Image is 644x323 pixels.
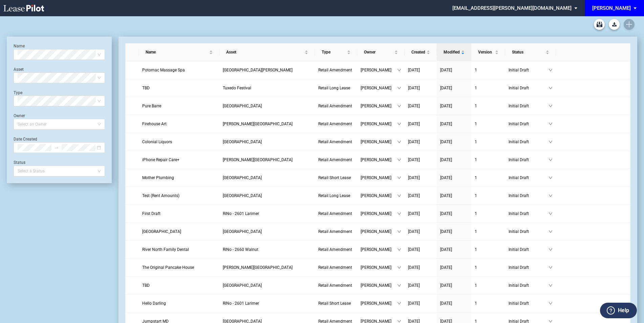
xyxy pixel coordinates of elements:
span: Gilman District [223,122,293,126]
span: Initial Draft [509,138,549,145]
span: down [549,140,553,144]
span: 1 [475,229,477,234]
span: down [397,265,401,270]
span: Bagel Street Cafe [142,229,181,234]
span: Retail Amendment [318,265,352,270]
button: Download Blank Form [609,19,620,30]
a: Colonial Liquors [142,138,216,145]
a: [DATE] [440,156,468,163]
span: Retail Amendment [318,157,352,162]
span: down [397,104,401,108]
span: TBD [142,283,150,288]
span: iPhone Repair Care+ [142,157,179,162]
th: Owner [357,43,405,61]
a: 1 [475,103,502,109]
a: [DATE] [408,282,433,289]
a: 1 [475,210,502,217]
a: [DATE] [440,246,468,253]
span: Retail Amendment [318,122,352,126]
span: [DATE] [440,283,452,288]
span: [DATE] [408,301,420,306]
span: down [549,176,553,180]
span: 1 [475,122,477,126]
a: TBD [142,85,216,91]
a: Retail Long Lease [318,85,354,91]
span: [DATE] [408,139,420,144]
span: [DATE] [440,175,452,180]
a: Mother Plumbing [142,174,216,181]
label: Status [14,160,25,165]
span: down [549,301,553,305]
a: Retail Amendment [318,138,354,145]
span: 1 [475,175,477,180]
button: Help [600,303,637,318]
span: [DATE] [440,122,452,126]
span: [DATE] [408,104,420,108]
span: Test (Rent Amounts) [142,193,179,198]
a: [PERSON_NAME][GEOGRAPHIC_DATA] [223,121,312,127]
a: [GEOGRAPHIC_DATA] [142,228,216,235]
span: Freshfields Village [223,283,262,288]
a: Retail Amendment [318,210,354,217]
span: swap-right [54,145,59,150]
span: Burtonsville Crossing [223,193,262,198]
a: [DATE] [408,85,433,91]
span: down [397,194,401,198]
a: [DATE] [440,282,468,289]
span: [DATE] [440,139,452,144]
a: Archive [594,19,605,30]
span: Retail Amendment [318,229,352,234]
span: [DATE] [440,229,452,234]
label: Name [14,44,25,48]
span: Retail Amendment [318,283,352,288]
span: down [549,104,553,108]
a: [GEOGRAPHIC_DATA] [223,174,312,181]
span: Retail Long Lease [318,193,350,198]
span: Initial Draft [509,282,549,289]
div: [PERSON_NAME] [592,5,631,11]
span: [PERSON_NAME] [361,67,397,73]
a: Hello Darling [142,300,216,307]
span: Retail Amendment [318,211,352,216]
a: Pure Barre [142,103,216,109]
a: [GEOGRAPHIC_DATA] [223,192,312,199]
span: [DATE] [440,193,452,198]
th: Asset [219,43,315,61]
a: [DATE] [440,192,468,199]
a: [DATE] [408,192,433,199]
span: down [549,283,553,287]
span: 1 [475,157,477,162]
a: River North Family Dental [142,246,216,253]
span: Hello Darling [142,301,166,306]
a: [DATE] [408,300,433,307]
span: Initial Draft [509,246,549,253]
a: RiNo - 2601 Larimer [223,300,312,307]
span: [DATE] [408,265,420,270]
span: [PERSON_NAME] [361,264,397,271]
a: Retail Long Lease [318,192,354,199]
span: down [549,158,553,162]
a: [DATE] [440,264,468,271]
span: down [549,230,553,234]
span: Retail Short Lease [318,175,351,180]
a: [DATE] [408,264,433,271]
span: down [397,230,401,234]
span: 1 [475,247,477,252]
a: [GEOGRAPHIC_DATA] [223,103,312,109]
span: [DATE] [408,193,420,198]
span: Colonial Liquors [142,139,172,144]
span: to [54,145,59,150]
span: [DATE] [408,283,420,288]
span: [PERSON_NAME] [361,192,397,199]
span: down [549,86,553,90]
a: [DATE] [408,210,433,217]
span: Gilman District [223,157,293,162]
span: Woburn Village [223,139,262,144]
span: Name [146,49,208,56]
a: 1 [475,156,502,163]
a: RiNo - 2660 Walnut [223,246,312,253]
span: [DATE] [408,86,420,90]
span: Initial Draft [509,192,549,199]
a: 1 [475,192,502,199]
a: Test (Rent Amounts) [142,192,216,199]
